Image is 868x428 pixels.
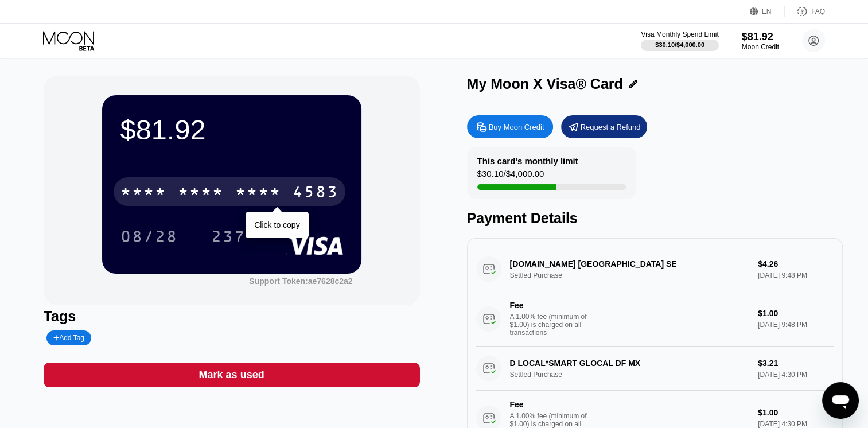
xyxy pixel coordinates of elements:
div: $81.92 [742,31,779,43]
div: Fee [510,301,590,310]
div: $1.00 [758,309,834,318]
div: FAQ [811,7,825,15]
div: Request a Refund [561,115,647,138]
div: Buy Moon Credit [467,115,553,138]
div: Payment Details [467,210,843,227]
div: A 1.00% fee (minimum of $1.00) is charged on all transactions [510,313,596,337]
div: [DATE] 4:30 PM [758,420,834,428]
div: Mark as used [199,368,264,382]
div: 08/28 [120,229,178,247]
div: Visa Monthly Spend Limit [641,30,718,38]
div: $81.92 [120,114,343,146]
div: EN [762,7,772,15]
div: FeeA 1.00% fee (minimum of $1.00) is charged on all transactions$1.00[DATE] 9:48 PM [476,291,834,347]
div: Request a Refund [581,122,641,132]
div: Support Token:ae7628c2a2 [249,277,352,286]
div: 4583 [293,184,338,203]
div: $30.10 / $4,000.00 [477,169,544,184]
div: $81.92Moon Credit [742,31,779,51]
div: $1.00 [758,408,834,417]
div: EN [750,6,785,17]
div: Visa Monthly Spend Limit$30.10/$4,000.00 [641,30,718,51]
div: 237 [211,229,246,247]
iframe: Mesajlaşma penceresini başlatma düğmesi [822,382,859,419]
div: This card’s monthly limit [477,156,578,166]
div: Buy Moon Credit [489,122,544,132]
div: Add Tag [46,330,91,345]
div: My Moon X Visa® Card [467,76,623,92]
div: Mark as used [44,363,420,387]
div: FAQ [785,6,825,17]
div: 237 [203,222,254,251]
div: Fee [510,400,590,409]
div: Moon Credit [742,43,779,51]
div: 08/28 [112,222,186,251]
div: [DATE] 9:48 PM [758,321,834,329]
div: Tags [44,308,420,325]
div: Add Tag [53,334,84,342]
div: $30.10 / $4,000.00 [655,41,704,48]
div: Click to copy [254,220,299,229]
div: Support Token: ae7628c2a2 [249,277,352,286]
